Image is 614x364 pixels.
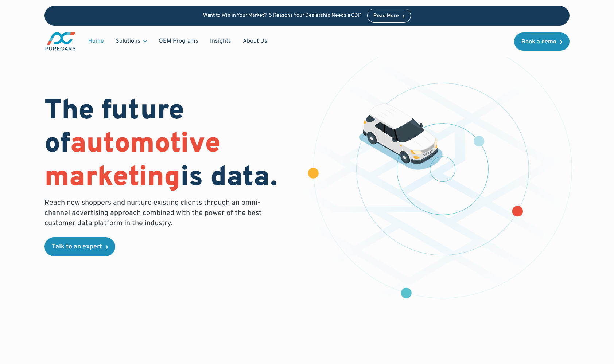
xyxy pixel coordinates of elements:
h1: The future of is data. [44,95,298,195]
div: Solutions [116,37,140,45]
div: Book a demo [521,39,556,45]
a: Book a demo [514,32,570,51]
p: Want to Win in Your Market? 5 Reasons Your Dealership Needs a CDP [203,13,361,19]
a: Talk to an expert [44,237,115,256]
a: Insights [204,34,237,48]
img: illustration of a vehicle [359,103,443,170]
div: Read More [373,13,399,19]
a: main [44,31,77,51]
a: Read More [367,9,411,23]
img: purecars logo [44,31,77,51]
p: Reach new shoppers and nurture existing clients through an omni-channel advertising approach comb... [44,198,266,228]
a: About Us [237,34,273,48]
span: automotive marketing [44,127,221,195]
a: Home [82,34,110,48]
a: OEM Programs [153,34,204,48]
div: Talk to an expert [52,244,102,250]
